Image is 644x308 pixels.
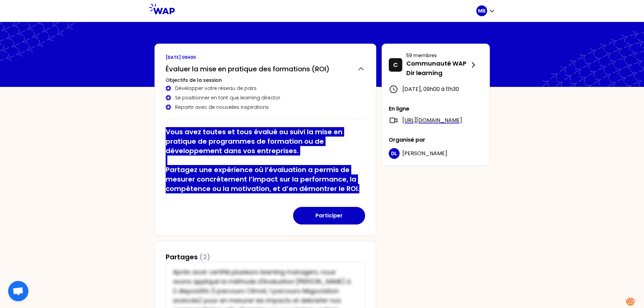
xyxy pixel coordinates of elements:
p: C [393,60,398,70]
p: DL [391,150,397,157]
p: 59 membres [406,52,469,59]
button: MB [476,5,495,16]
a: [URL][DOMAIN_NAME] [402,116,462,124]
a: Ouvrir le chat [8,281,28,301]
span: [PERSON_NAME] [402,149,447,157]
div: Se positionner en tant que learning director [166,94,365,101]
p: Organisé par [389,136,483,144]
p: Communauté WAP Dir learning [406,59,469,78]
button: Évaluer la mise en pratique des formations (ROI) [166,64,365,74]
span: (2) [199,252,210,262]
div: Repartir avec de nouvelles inspirations [166,104,365,111]
div: Développer votre réseau de pairs [166,85,365,92]
p: En ligne [389,105,483,113]
h2: Évaluer la mise en pratique des formations (ROI) [166,64,330,74]
h3: Objectifs de la session [166,77,365,84]
div: [DATE] , 09h00 à 11h30 [389,85,483,94]
button: Participer [293,207,365,224]
p: MB [478,7,485,14]
p: [DATE] 09h00 [166,55,365,60]
h3: Partages [166,252,210,262]
h2: Vous avez toutes et tous évalué ou suivi la mise en pratique de programmes de formation ou de dév... [166,127,365,193]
